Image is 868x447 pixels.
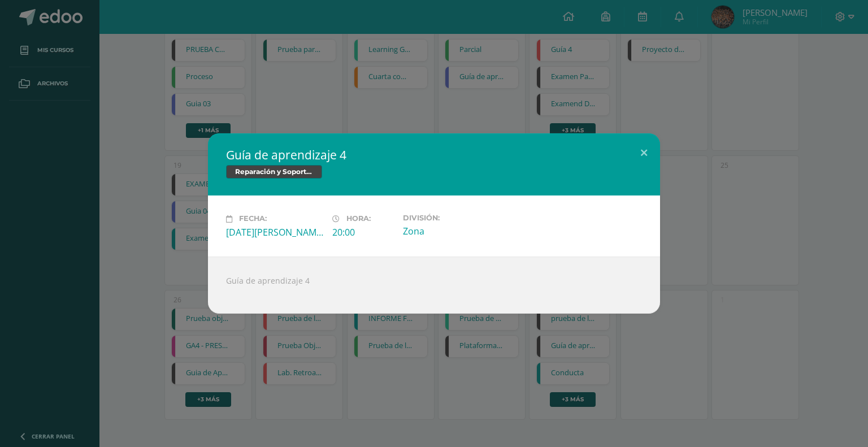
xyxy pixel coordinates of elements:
div: [DATE][PERSON_NAME] [226,226,323,238]
span: Hora: [346,215,371,223]
div: 20:00 [332,226,394,238]
button: Close (Esc) [628,133,660,172]
label: División: [403,214,500,222]
span: Reparación y Soporte Técnico CISCO [226,165,322,179]
div: Zona [403,225,500,237]
span: Fecha: [239,215,267,223]
h2: Guía de aprendizaje 4 [226,147,642,163]
div: Guía de aprendizaje 4 [208,257,660,314]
